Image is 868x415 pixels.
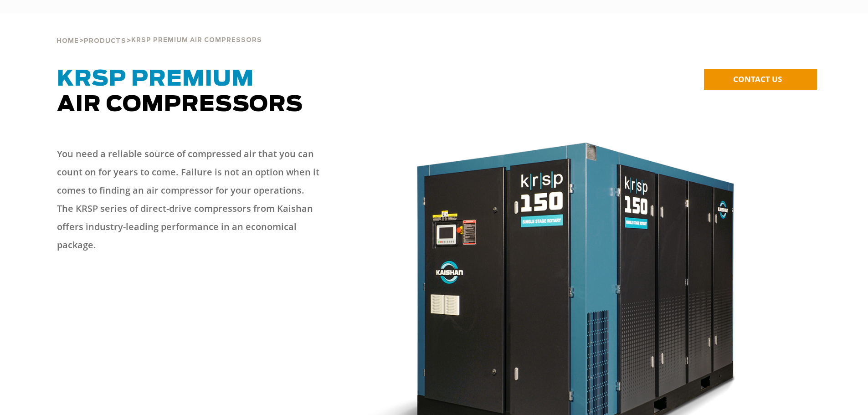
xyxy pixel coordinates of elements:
[56,14,262,48] div: > >
[56,38,79,44] span: Home
[57,68,254,90] span: KRSP Premium
[704,69,817,90] a: CONTACT US
[733,74,782,84] span: CONTACT US
[131,37,262,43] span: krsp premium air compressors
[84,38,126,44] span: Products
[84,36,126,45] a: Products
[57,68,303,116] span: Air Compressors
[57,145,321,254] p: You need a reliable source of compressed air that you can count on for years to come. Failure is ...
[56,36,79,45] a: Home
